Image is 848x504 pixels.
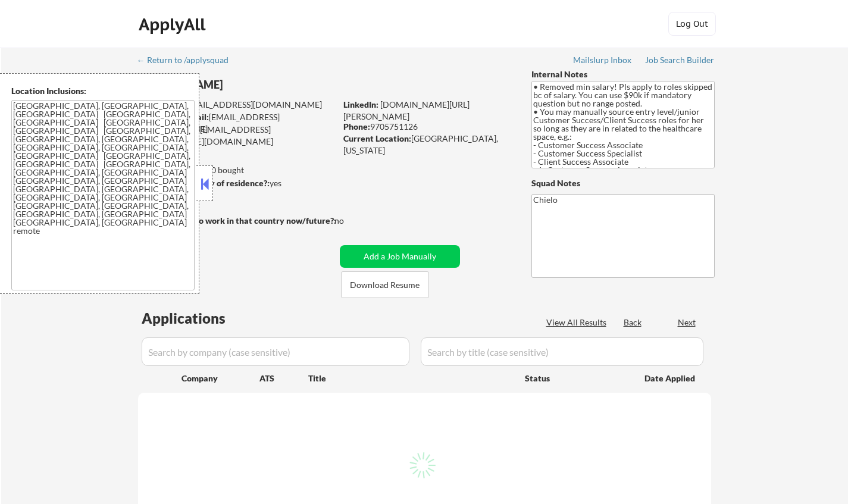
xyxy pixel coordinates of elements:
[137,177,332,189] div: yes
[645,56,715,64] div: Job Search Builder
[343,99,470,121] a: [DOMAIN_NAME][URL][PERSON_NAME]
[137,164,336,176] div: 28 sent / 200 bought
[308,372,514,384] div: Title
[343,121,370,132] strong: Phone:
[668,12,716,36] button: Log Out
[343,99,378,109] strong: LinkedIn:
[139,111,336,134] div: [EMAIL_ADDRESS][DOMAIN_NAME]
[340,245,460,268] button: Add a Job Manually
[341,271,429,298] button: Download Resume
[259,372,308,384] div: ATS
[138,124,336,147] div: [EMAIL_ADDRESS][PERSON_NAME][DOMAIN_NAME]
[645,55,715,67] a: Job Search Builder
[531,177,715,189] div: Squad Notes
[142,337,409,366] input: Search by company (case sensitive)
[624,317,643,328] div: Back
[343,121,512,133] div: 9705751126
[531,68,715,80] div: Internal Notes
[139,99,336,111] div: [EMAIL_ADDRESS][DOMAIN_NAME]
[137,56,240,64] div: ← Return to /applysquad
[334,215,368,227] div: no
[11,85,195,97] div: Location Inclusions:
[573,55,633,67] a: Mailslurp Inbox
[138,77,383,92] div: [PERSON_NAME]
[343,133,411,143] strong: Current Location:
[573,56,633,64] div: Mailslurp Inbox
[546,317,610,328] div: View All Results
[644,372,697,384] div: Date Applied
[343,133,512,156] div: [GEOGRAPHIC_DATA], [US_STATE]
[421,337,703,366] input: Search by title (case sensitive)
[137,55,240,67] a: ← Return to /applysquad
[678,317,697,328] div: Next
[139,14,209,35] div: ApplyAll
[182,372,259,384] div: Company
[138,215,336,226] strong: Will need Visa to work in that country now/future?:
[525,367,627,389] div: Status
[142,311,259,325] div: Applications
